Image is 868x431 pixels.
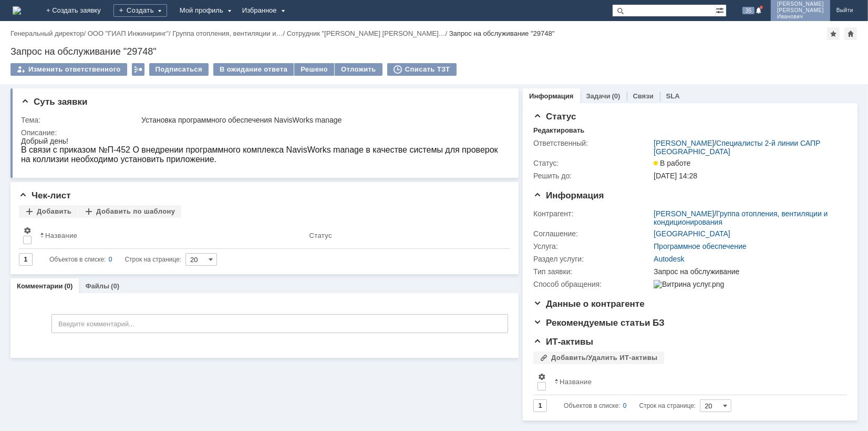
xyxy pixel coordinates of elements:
div: 0 [109,253,112,266]
div: Запрос на обслуживание "29748" [11,46,857,57]
div: (0) [111,282,119,290]
div: Статус [309,232,332,239]
span: ИТ-активы [533,337,593,347]
span: Объектов в списке: [564,402,620,409]
a: Задачи [586,92,611,100]
div: Название [560,378,592,386]
a: [GEOGRAPHIC_DATA] [654,229,730,238]
span: Суть заявки [21,97,87,107]
a: Связи [633,92,654,100]
div: / [172,29,286,37]
span: Информация [533,191,604,201]
th: Название [550,368,839,395]
div: Способ обращения: [533,280,652,288]
div: Контрагент: [533,209,652,218]
div: Сделать домашней страницей [844,27,857,40]
div: / [654,209,842,226]
span: Данные о контрагенте [533,299,645,309]
div: Ответственный: [533,139,652,147]
div: Решить до: [533,172,652,180]
div: / [11,29,88,37]
img: logo [13,6,21,15]
a: Файлы [85,282,109,290]
a: Группа отопления, вентиляции и кондиционирования [654,209,828,226]
span: В работе [654,159,690,167]
span: [PERSON_NAME] [777,7,824,14]
a: SLA [666,92,680,100]
span: Расширенный поиск [716,5,726,15]
div: Раздел услуги: [533,255,652,263]
span: 35 [742,7,755,14]
span: Настройки [23,226,32,235]
a: Autodesk [654,255,684,263]
a: Сотрудник "[PERSON_NAME] [PERSON_NAME]… [287,29,446,37]
div: / [88,29,173,37]
a: Специалисты 2-й линии САПР [GEOGRAPHIC_DATA] [654,139,820,156]
div: Добавить в избранное [827,27,840,40]
div: Услуга: [533,242,652,250]
span: Иванович [777,14,824,20]
i: Строк на странице: [564,399,696,412]
th: Статус [305,222,502,249]
div: Тип заявки: [533,267,652,276]
div: Запрос на обслуживание "29748" [449,29,555,37]
div: Описание: [21,128,505,137]
span: Объектов в списке: [49,256,106,263]
span: Чек-лист [19,191,71,201]
img: Витрина услуг.png [654,280,724,288]
th: Название [36,222,305,249]
div: Статус: [533,159,652,167]
div: Запрос на обслуживание [654,267,842,276]
a: Группа отопления, вентиляции и… [172,29,283,37]
a: Комментарии [17,282,63,290]
a: Информация [529,92,573,100]
div: / [654,139,842,156]
a: [PERSON_NAME] [654,139,714,147]
span: Статус [533,112,576,122]
span: [DATE] 14:28 [654,172,697,180]
div: Создать [113,4,167,17]
a: Генеральный директор [11,29,84,37]
div: Установка программного обеспечения NavisWorks manage [141,116,503,124]
div: (0) [65,282,73,290]
div: Редактировать [533,126,584,135]
div: / [287,29,449,37]
div: Работа с массовостью [132,63,144,76]
i: Строк на странице: [49,253,181,266]
div: Название [45,232,77,239]
div: (0) [612,92,621,100]
a: ООО "ГИАП Инжиниринг" [88,29,169,37]
div: Соглашение: [533,229,652,238]
span: [PERSON_NAME] [777,1,824,7]
a: Перейти на домашнюю страницу [13,6,21,15]
span: Рекомендуемые статьи БЗ [533,318,665,328]
a: Программное обеспечение [654,242,747,250]
span: Настройки [538,373,546,381]
div: Тема: [21,116,139,124]
div: 0 [623,399,627,412]
a: [PERSON_NAME] [654,209,714,218]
